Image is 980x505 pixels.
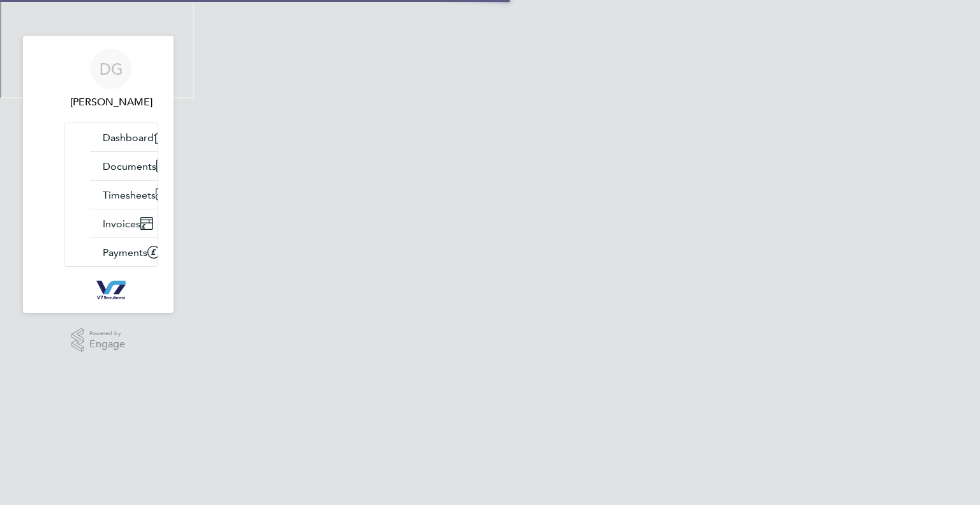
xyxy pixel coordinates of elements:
span: Engage [89,339,125,350]
span: Timesheets [103,189,156,201]
a: Documents [90,152,179,180]
a: Powered byEngage [71,328,126,352]
span: David Gaskell [64,94,158,110]
span: Powered by [89,328,125,339]
a: Payments [90,238,170,266]
a: Invoices [90,209,163,237]
span: Dashboard [103,132,154,144]
span: Documents [103,160,156,172]
a: Timesheets [90,181,179,209]
img: v7recruitment-logo-retina.png [91,280,131,300]
span: DG [100,61,123,77]
nav: Main navigation [23,36,174,313]
span: Payments [103,246,147,259]
a: DG[PERSON_NAME] [64,49,158,110]
a: Go to home page [64,280,158,300]
span: Invoices [103,218,140,230]
a: Dashboard [90,123,177,151]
